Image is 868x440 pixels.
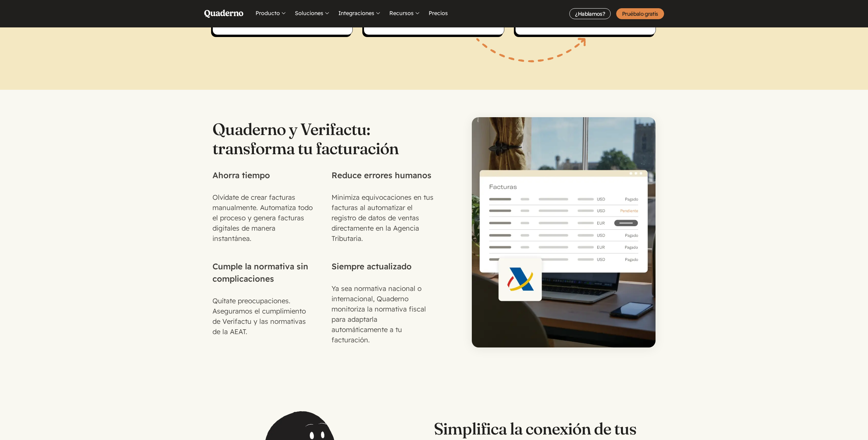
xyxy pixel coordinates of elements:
[332,283,434,345] div: Ya sea normativa nacional o internacional, Quaderno monitoriza la normativa fiscal para adaptarla...
[472,117,656,347] img: Illustration of Agencia Tributaria invoicing
[332,169,434,181] h3: Reduce errores humanos
[212,169,315,181] h3: Ahorra tiempo
[212,296,315,337] div: Quítate preocupaciones. Aseguramos el cumplimiento de Verifactu y las normativas de la AEAT.
[569,8,611,19] a: ¿Hablamos?
[212,120,434,158] h2: Quaderno y Verifactu: transforma tu facturación
[616,8,664,19] a: Pruébalo gratis
[212,192,315,244] div: Olvídate de crear facturas manualmente. Automatiza todo el proceso y genera facturas digitales de...
[212,260,315,285] h3: Cumple la normativa sin complicaciones
[332,192,434,244] div: Minimiza equivocaciones en tus facturas al automatizar el registro de datos de ventas directament...
[332,260,434,272] h3: Siempre actualizado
